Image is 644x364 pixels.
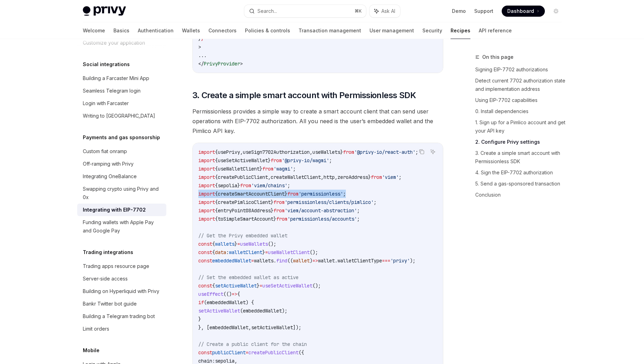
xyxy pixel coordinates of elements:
[507,8,534,15] span: Dashboard
[218,182,237,189] span: sepolia
[77,145,166,158] a: Custom fiat onramp
[208,22,237,39] a: Connectors
[234,358,237,364] span: ,
[312,258,318,264] span: =>
[268,249,310,255] span: useWalletClient
[83,275,128,283] div: Server-side access
[83,112,155,120] div: Writing to [GEOGRAPHIC_DATA]
[368,174,371,180] span: }
[83,300,137,308] div: Bankr Twitter bot guide
[83,287,159,295] div: Building on Hyperliquid with Privy
[77,97,166,110] a: Login with Farcaster
[198,308,240,314] span: setActiveWallet
[218,191,285,197] span: createSmartAccountClient
[234,241,237,247] span: }
[343,191,346,197] span: ;
[251,182,287,189] span: 'viem/chains'
[246,349,248,356] span: =
[287,258,293,264] span: ((
[318,258,335,264] span: wallet
[337,174,368,180] span: zeroAddress
[83,172,137,181] div: Integrating OneBalance
[262,283,312,289] span: useSetActiveWallet
[229,249,262,255] span: walletClient
[475,117,567,136] a: 1. Sign up for a Pimlico account and get your API key
[77,216,166,237] a: Funding wallets with Apple Pay and Google Pay
[83,325,109,333] div: Limit orders
[237,291,240,297] span: {
[83,87,141,95] div: Seamless Telegram login
[335,258,337,264] span: .
[198,149,215,155] span: import
[83,218,162,235] div: Funding wallets with Apple Pay and Google Pay
[371,174,382,180] span: from
[324,174,335,180] span: http
[215,207,218,214] span: {
[182,22,200,39] a: Wallets
[475,189,567,200] a: Conclusion
[293,258,310,264] span: wallet
[77,72,166,85] a: Building a Farcaster Mini App
[243,308,282,314] span: embeddedWallet
[422,22,442,39] a: Security
[83,312,155,321] div: Building a Telegram trading bot
[369,5,400,17] button: Ask AI
[357,216,360,222] span: ;
[475,178,567,189] a: 5. Send a gas-sponsored transaction
[215,149,218,155] span: {
[268,174,271,180] span: ,
[198,349,212,356] span: const
[83,248,133,256] h5: Trading integrations
[245,22,290,39] a: Policies & controls
[260,283,262,289] span: =
[215,199,218,205] span: {
[282,157,329,164] span: '@privy-io/wagmi'
[198,199,215,205] span: import
[207,299,246,306] span: embeddedWallet
[212,249,215,255] span: {
[198,341,307,347] span: // Create a public client for the chain
[271,157,282,164] span: from
[475,167,567,178] a: 4. Sign the EIP-7702 authorization
[257,7,277,15] div: Search...
[192,106,443,136] span: Permissionless provides a simple way to create a smart account client that can send user operatio...
[312,149,340,155] span: useWallets
[248,349,299,356] span: createPublicClient
[382,258,390,264] span: ===
[77,272,166,285] a: Server-side access
[198,241,212,247] span: const
[198,274,299,280] span: // Set the embedded wallet as active
[287,182,290,189] span: ;
[243,149,310,155] span: useSign7702Authorization
[77,260,166,272] a: Trading apps resource page
[198,191,215,197] span: import
[218,157,268,164] span: useSetActiveWallet
[382,174,399,180] span: 'viem'
[299,349,304,356] span: ({
[83,160,134,168] div: Off-ramping with Privy
[271,174,321,180] span: createWalletClient
[246,299,254,306] span: ) {
[218,166,260,172] span: useWalletClient
[475,136,567,148] a: 2. Configure Privy settings
[262,249,265,255] span: }
[83,346,100,355] h5: Mobile
[237,241,240,247] span: =
[285,199,374,205] span: 'permissionless/clients/pimlico'
[299,22,361,39] a: Transaction management
[77,310,166,323] a: Building a Telegram trading bot
[218,149,240,155] span: usePrivy
[251,258,254,264] span: =
[77,204,166,216] a: Integrating with EIP-7702
[321,174,324,180] span: ,
[355,8,362,14] span: ⌘ K
[475,148,567,167] a: 3. Create a simple smart account with Permissionless SDK
[399,174,401,180] span: ;
[204,61,240,67] span: PrivyProvider
[475,106,567,117] a: 0. Install dependencies
[369,22,414,39] a: User management
[198,44,201,50] span: >
[381,8,395,15] span: Ask AI
[218,216,273,222] span: toSimpleSmartAccount
[198,299,204,306] span: if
